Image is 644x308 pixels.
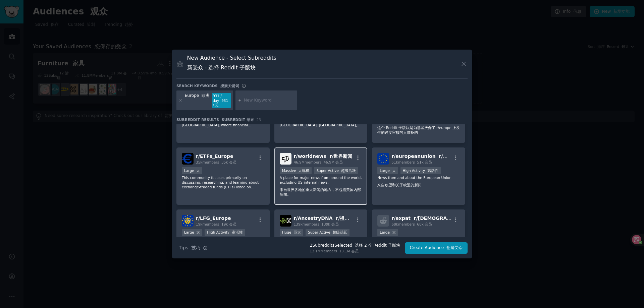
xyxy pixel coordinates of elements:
[182,229,202,236] div: Large
[196,230,200,234] font: 大
[392,230,396,234] font: 大
[332,230,347,234] font: 超级活跃
[220,84,239,88] font: 搜索关键词
[446,245,463,250] font: 创建受众
[280,153,291,165] img: worldnews
[355,243,400,248] font: 选择 2 个 Reddit 子版块
[310,249,400,253] div: 13.1M Members
[400,167,441,174] div: High Activity
[294,215,363,221] span: r/ AncestryDNA
[213,99,228,107] font: 931 / 天
[336,215,362,221] font: r/祖先 DNA
[244,98,295,104] input: New Keyword
[377,153,389,165] img: europeanunion
[196,169,200,173] font: 大
[341,169,356,173] font: 超级活跃
[182,167,202,174] div: Large
[280,175,362,199] p: A place for major news from around the world, excluding US-internal news.
[391,160,432,164] span: 51k members
[339,249,359,253] font: 13.1M 会员
[187,54,276,74] h3: New Audience - Select Subreddits
[294,153,353,159] span: r/ worldnews
[221,222,236,226] font: 19k 会员
[377,113,460,137] p: This subreddit is meant for those tired of the over-moderation that takes place on r/europe
[182,215,194,227] img: LFG_Europe
[196,215,231,221] span: r/ LFG_Europe
[222,118,254,122] font: SUBREDDIT 结果
[377,229,398,236] div: Large
[294,222,339,226] span: 139k members
[196,222,236,226] span: 19k members
[280,215,291,227] img: AncestryDNA
[182,153,194,165] img: ETFs_Europe
[329,153,352,159] font: r/世界新闻
[310,243,400,249] div: 2 Subreddit s Selected
[405,242,468,254] button: Create Audience 创建受众
[176,83,239,88] h3: Search keywords
[417,222,432,226] font: 68k 会员
[427,169,438,173] font: 高活性
[324,160,343,164] font: 46.9M 会员
[179,244,201,251] span: Tips
[205,229,245,236] div: High Activity
[439,153,462,159] font: r/欧洲联盟
[294,160,343,164] span: 46.9M members
[221,160,236,164] font: 35k 会员
[280,167,312,174] div: Massive
[314,167,358,174] div: Super Active
[202,93,210,98] font: 欧洲
[196,153,233,159] span: r/ ETFs_Europe
[391,153,462,159] span: r/ europeanunion
[187,64,256,71] font: 新受众 - 选择 Reddit 子版块
[414,215,478,221] font: r/[DEMOGRAPHIC_DATA]
[377,183,422,187] font: 来自欧盟和关于欧盟的新闻
[232,230,243,234] font: 高活性
[176,117,254,122] span: Subreddit Results
[182,175,264,189] p: This community focuses primarily on discussing, researching, and learning about exchange-traded f...
[392,169,396,173] font: 大
[191,245,201,250] font: 技巧
[321,222,338,226] font: 139k 会员
[377,167,398,174] div: Large
[280,229,303,236] div: Huge
[377,126,460,134] font: 这个 Reddit 子版块是为那些厌倦了 r/europe 上发生的过度审核的人准备的
[377,175,460,190] p: News from and about the European Union
[212,93,231,108] div: 931 / day
[417,160,432,164] font: 51k 会员
[257,118,261,122] span: 23
[306,229,350,236] div: Super Active
[196,160,236,164] span: 35k members
[176,242,210,254] button: Tips 技巧
[185,93,210,108] div: Europe
[391,222,432,226] span: 68k members
[391,215,478,221] span: r/ expat
[293,230,301,234] font: 巨大
[280,188,361,196] font: 来自世界各地的重大新闻的地方，不包括美国内部新闻。
[298,169,309,173] font: 大规模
